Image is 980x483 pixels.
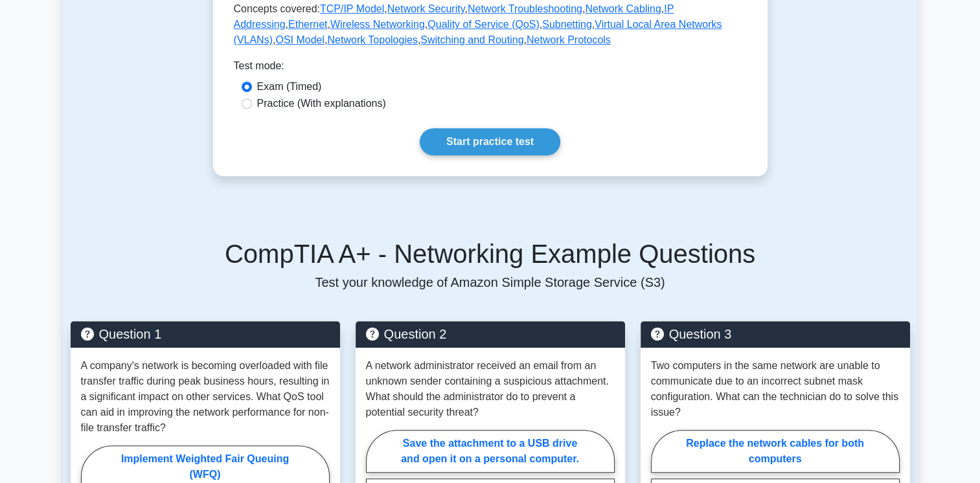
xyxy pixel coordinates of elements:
[387,3,465,14] a: Network Security
[71,275,910,290] p: Test your knowledge of Amazon Simple Storage Service (S3)
[327,34,417,45] a: Network Topologies
[320,3,384,14] a: TCP/IP Model
[366,358,615,420] p: A network administrator received an email from an unknown sender containing a suspicious attachme...
[651,326,900,342] h5: Question 3
[234,58,747,79] div: Test mode:
[234,1,747,48] p: Concepts covered: , , , , , , , , , , , , ,
[651,430,900,473] label: Replace the network cables for both computers
[275,34,325,45] a: OSI Model
[257,79,322,95] label: Exam (Timed)
[366,326,615,342] h5: Question 2
[71,238,910,269] h5: CompTIA A+ - Networking Example Questions
[81,326,330,342] h5: Question 1
[420,34,523,45] a: Switching and Routing
[651,358,900,420] p: Two computers in the same network are unable to communicate due to an incorrect subnet mask confi...
[527,34,611,45] a: Network Protocols
[257,96,386,111] label: Practice (With explanations)
[468,3,582,14] a: Network Troubleshooting
[420,128,560,155] a: Start practice test
[288,19,327,30] a: Ethernet
[542,19,592,30] a: Subnetting
[330,19,425,30] a: Wireless Networking
[427,19,540,30] a: Quality of Service (QoS)
[81,358,330,436] p: A company's network is becoming overloaded with file transfer traffic during peak business hours,...
[585,3,661,14] a: Network Cabling
[366,430,615,473] label: Save the attachment to a USB drive and open it on a personal computer.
